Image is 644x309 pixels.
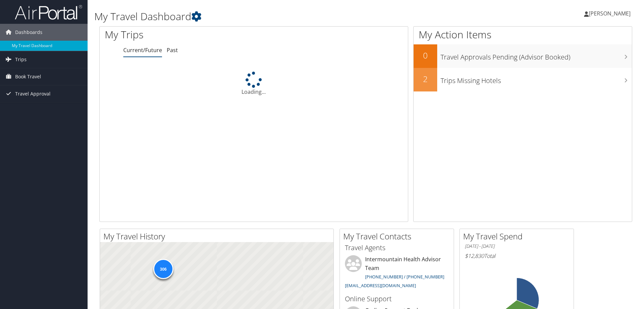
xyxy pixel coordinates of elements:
[414,68,632,91] a: 2Trips Missing Hotels
[15,51,27,68] span: Trips
[103,231,333,242] h2: My Travel History
[15,4,82,20] img: airportal-logo.png
[441,49,632,62] h3: Travel Approvals Pending (Advisor Booked)
[414,28,632,42] h1: My Action Items
[414,44,632,68] a: 0Travel Approvals Pending (Advisor Booked)
[463,231,574,242] h2: My Travel Spend
[15,68,41,85] span: Book Travel
[123,46,162,54] a: Current/Future
[441,73,632,85] h3: Trips Missing Hotels
[342,255,452,291] li: Intermountain Health Advisor Team
[15,24,42,41] span: Dashboards
[94,9,456,24] h1: My Travel Dashboard
[100,72,408,96] div: Loading...
[345,282,416,288] a: [EMAIL_ADDRESS][DOMAIN_NAME]
[345,243,449,253] h3: Travel Agents
[465,252,484,260] span: $12,830
[584,3,637,24] a: [PERSON_NAME]
[589,10,631,17] span: [PERSON_NAME]
[365,274,444,280] a: [PHONE_NUMBER] / [PHONE_NUMBER]
[465,243,569,249] h6: [DATE] - [DATE]
[167,46,178,54] a: Past
[345,294,449,304] h3: Online Support
[414,73,437,85] h2: 2
[343,231,454,242] h2: My Travel Contacts
[465,252,569,260] h6: Total
[153,259,173,279] div: 306
[105,28,275,42] h1: My Trips
[15,85,51,102] span: Travel Approval
[414,50,437,61] h2: 0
